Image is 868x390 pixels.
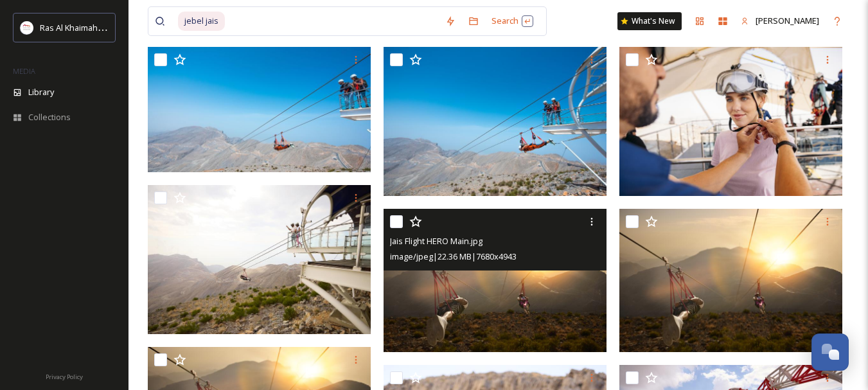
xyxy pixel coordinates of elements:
a: Privacy Policy [46,368,83,384]
img: Jais flight (2) RAK.jpg [619,47,842,195]
img: Jais Flight RAK.jpg [384,47,607,195]
span: Ras Al Khaimah Tourism Development Authority [40,21,222,33]
img: Jais Flight HERO 03.jpg [148,185,371,333]
span: Privacy Policy [46,373,83,381]
span: MEDIA [13,66,35,76]
span: Jais Flight HERO Main.jpg [390,235,483,247]
img: Logo_RAKTDA_RGB-01.png [21,21,33,34]
img: Jebel Jais Flight - square image on right.jpg [148,47,371,172]
button: Open Chat [811,333,849,371]
div: Search [485,8,540,33]
span: jebel jais [178,12,225,30]
a: What's New [617,12,682,30]
img: Jais Flight HERO Main MB.jpg [619,208,842,352]
span: [PERSON_NAME] [756,15,819,26]
a: [PERSON_NAME] [734,8,826,33]
span: image/jpeg | 22.36 MB | 7680 x 4943 [390,251,517,262]
span: Library [28,86,54,98]
span: Collections [28,111,71,123]
img: Jais Flight HERO Main.jpg [384,209,607,353]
